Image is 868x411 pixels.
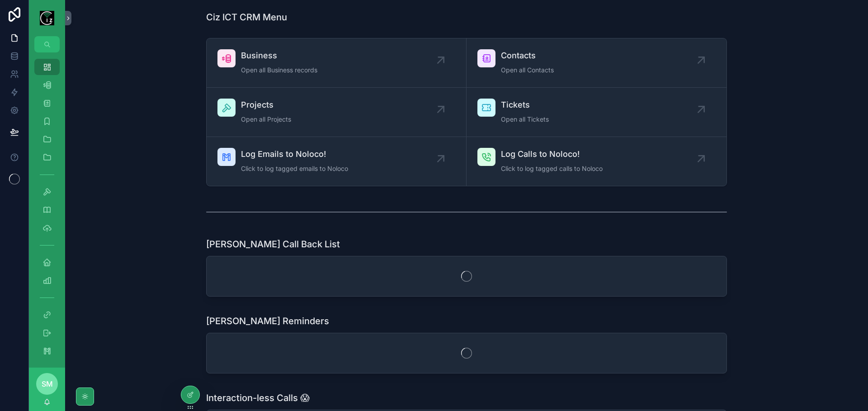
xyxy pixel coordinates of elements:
span: Log Calls to Noloco! [501,148,603,161]
img: App logo [40,11,54,25]
span: Click to log tagged emails to Noloco [241,164,348,173]
span: Click to log tagged calls to Noloco [501,164,603,173]
h1: Ciz ICT CRM Menu [206,11,287,24]
span: Contacts [501,49,554,62]
div: scrollable content [29,52,65,368]
a: TicketsOpen all Tickets [467,88,726,137]
span: Business [241,49,317,62]
h1: [PERSON_NAME] Call Back List [206,238,340,250]
a: Log Calls to Noloco!Click to log tagged calls to Noloco [467,137,726,186]
span: Open all Tickets [501,115,549,124]
span: Tickets [501,99,549,111]
a: ContactsOpen all Contacts [467,38,726,88]
span: Open all Contacts [501,66,554,75]
span: SM [42,378,53,389]
span: Open all Business records [241,66,317,75]
a: BusinessOpen all Business records [207,38,467,88]
span: Projects [241,99,291,111]
a: Log Emails to Noloco!Click to log tagged emails to Noloco [207,137,467,186]
h1: Interaction-less Calls 😱 [206,392,310,404]
span: Log Emails to Noloco! [241,148,348,161]
h1: [PERSON_NAME] Reminders [206,315,329,327]
span: Open all Projects [241,115,291,124]
a: ProjectsOpen all Projects [207,88,467,137]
